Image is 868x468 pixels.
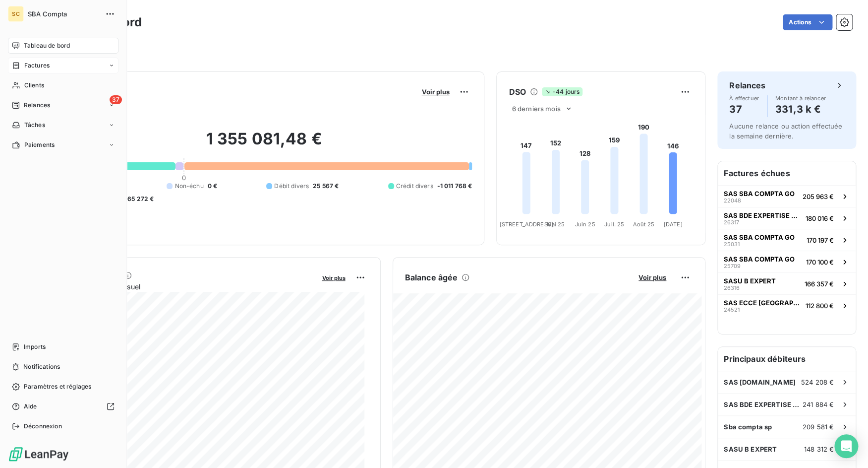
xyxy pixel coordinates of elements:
[729,122,842,140] span: Aucune relance ou action effectuée la semaine dernière.
[724,401,803,408] span: SAS BDE EXPERTISE CONSEILS
[724,263,741,269] span: 25709
[718,161,856,185] h6: Factures échues
[803,401,834,408] span: 241 884 €
[182,174,186,182] span: 0
[724,255,795,263] span: SAS SBA COMPTA GO
[803,193,834,201] span: 205 963 €
[724,198,741,203] span: 22048
[724,378,796,386] span: SAS [DOMAIN_NAME]
[718,185,856,207] button: SAS SBA COMPTA GO22048205 963 €
[724,307,740,313] span: 24521
[724,219,739,225] span: 26317
[604,221,624,228] tspan: Juil. 25
[313,182,339,191] span: 25 567 €
[24,41,70,50] span: Tableau de bord
[803,423,834,431] span: 209 581 €
[718,272,856,294] button: SASU B EXPERT26316166 357 €
[806,214,834,222] span: 180 016 €
[806,258,834,266] span: 170 100 €
[724,211,802,219] span: SAS BDE EXPERTISE CONSEILS
[783,14,832,30] button: Actions
[718,207,856,229] button: SAS BDE EXPERTISE CONSEILS26317180 016 €
[56,281,315,292] span: Chiffre d'affaires mensuel
[807,236,834,244] span: 170 197 €
[806,302,834,310] span: 112 800 €
[8,446,69,462] img: Logo LeanPay
[23,362,60,371] span: Notifications
[724,423,772,431] span: Sba compta sp
[500,221,553,228] tspan: [STREET_ADDRESS]
[718,294,856,316] button: SAS ECCE [GEOGRAPHIC_DATA]24521112 800 €
[724,241,740,247] span: 25031
[724,190,795,198] span: SAS SBA COMPTA GO
[575,221,595,228] tspan: Juin 25
[775,95,826,101] span: Montant à relancer
[124,195,154,203] span: -65 272 €
[636,273,669,282] button: Voir plus
[437,182,472,191] span: -1 011 768 €
[322,274,346,281] span: Voir plus
[208,182,217,191] span: 0 €
[24,342,46,351] span: Imports
[724,277,776,285] span: SASU B EXPERT
[24,402,37,411] span: Aide
[729,79,765,91] h6: Relances
[24,382,91,391] span: Paramètres et réglages
[718,251,856,272] button: SAS SBA COMPTA GO25709170 100 €
[664,221,683,228] tspan: [DATE]
[801,378,834,386] span: 524 208 €
[174,182,203,191] span: Non-échu
[421,88,449,96] span: Voir plus
[724,285,740,291] span: 26316
[512,105,560,113] span: 6 derniers mois
[542,87,582,96] span: -44 jours
[834,434,858,458] div: Open Intercom Messenger
[28,10,99,18] span: SBA Compta
[418,87,452,96] button: Voir plus
[56,129,472,159] h2: 1 355 081,48 €
[724,445,777,453] span: SASU B EXPERT
[8,6,24,22] div: SC
[804,445,834,453] span: 148 312 €
[319,273,348,282] button: Voir plus
[729,95,759,101] span: À effectuer
[724,299,802,307] span: SAS ECCE [GEOGRAPHIC_DATA]
[805,280,834,288] span: 166 357 €
[633,221,655,228] tspan: Août 25
[24,140,55,149] span: Paiements
[24,422,62,431] span: Déconnexion
[8,399,118,414] a: Aide
[509,86,525,98] h6: DSO
[718,229,856,251] button: SAS SBA COMPTA GO25031170 197 €
[547,221,565,228] tspan: Mai 25
[718,347,856,371] h6: Principaux débiteurs
[24,121,45,130] span: Tâches
[396,182,433,191] span: Crédit divers
[724,233,795,241] span: SAS SBA COMPTA GO
[110,95,122,104] span: 37
[24,61,50,70] span: Factures
[274,182,309,191] span: Débit divers
[24,101,50,110] span: Relances
[405,271,458,283] h6: Balance âgée
[638,273,666,281] span: Voir plus
[775,101,826,117] h4: 331,3 k €
[729,101,759,117] h4: 37
[24,81,44,90] span: Clients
